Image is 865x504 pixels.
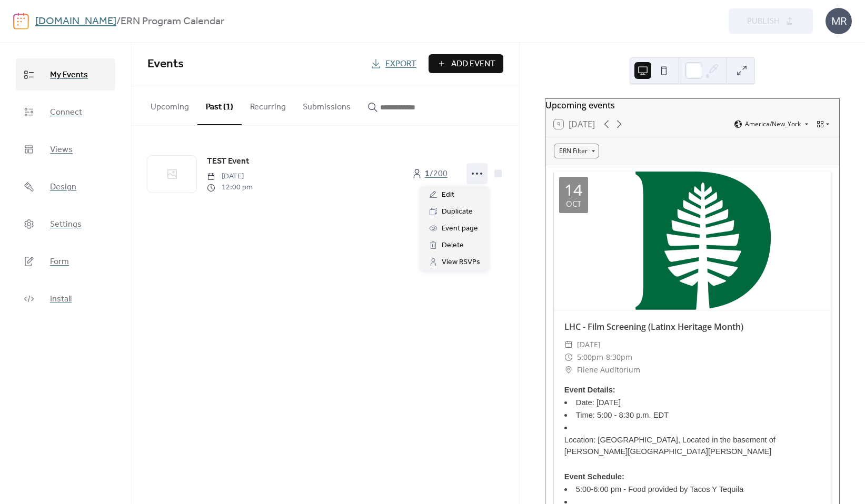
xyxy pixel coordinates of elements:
[50,216,82,233] span: Settings
[242,85,294,124] button: Recurring
[16,170,115,203] a: Design
[16,245,115,277] a: Form
[564,338,573,351] div: ​
[35,12,116,32] a: [DOMAIN_NAME]
[564,182,582,198] div: 14
[207,155,249,168] span: TEST Event
[13,13,29,29] img: logo
[745,121,801,127] span: America/New_York
[577,364,640,376] span: Filene Auditorium
[545,99,839,112] div: Upcoming events
[50,254,69,270] span: Form
[16,96,115,128] a: Connect
[16,283,115,315] a: Install
[207,171,253,182] span: [DATE]
[442,256,480,269] span: View RSVPs
[116,12,121,32] b: /
[207,182,253,193] span: 12:00 pm
[121,12,224,32] b: ERN Program Calendar
[564,351,573,364] div: ​
[577,351,603,364] span: 5:00pm
[606,351,632,364] span: 8:30pm
[826,8,852,34] div: MR
[429,54,503,73] button: Add Event
[442,189,454,201] span: Edit
[197,85,242,125] button: Past (1)
[50,104,82,120] span: Connect
[576,409,669,421] span: Time: 5:00 - 8:30 p.m. EDT
[147,53,184,76] span: Events
[16,208,115,240] a: Settings
[50,67,88,83] span: My Events
[50,142,73,158] span: Views
[566,200,581,208] div: Oct
[442,223,478,235] span: Event page
[577,338,601,351] span: [DATE]
[576,483,743,495] span: 5:00-6:00 pm - Food provided by Tacos Y Tequila
[576,397,621,408] span: Date: [DATE]
[564,434,820,457] span: Location: [GEOGRAPHIC_DATA], Located in the basement of [PERSON_NAME][GEOGRAPHIC_DATA][PERSON_NAME]
[50,291,72,307] span: Install
[451,58,495,70] span: Add Event
[564,471,624,482] span: Event Schedule:
[403,164,456,183] a: 1/200
[442,206,473,218] span: Duplicate
[564,364,573,376] div: ​
[16,58,115,90] a: My Events
[16,133,115,165] a: Views
[363,54,424,73] a: Export
[442,239,464,252] span: Delete
[50,179,76,195] span: Design
[554,320,831,333] div: LHC - Film Screening (Latinx Heritage Month)
[294,85,359,124] button: Submissions
[425,168,448,180] span: / 200
[385,58,416,70] span: Export
[142,85,197,124] button: Upcoming
[564,384,615,396] span: Event Details:
[207,155,249,168] a: TEST Event
[603,351,606,364] span: -
[425,166,430,182] b: 1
